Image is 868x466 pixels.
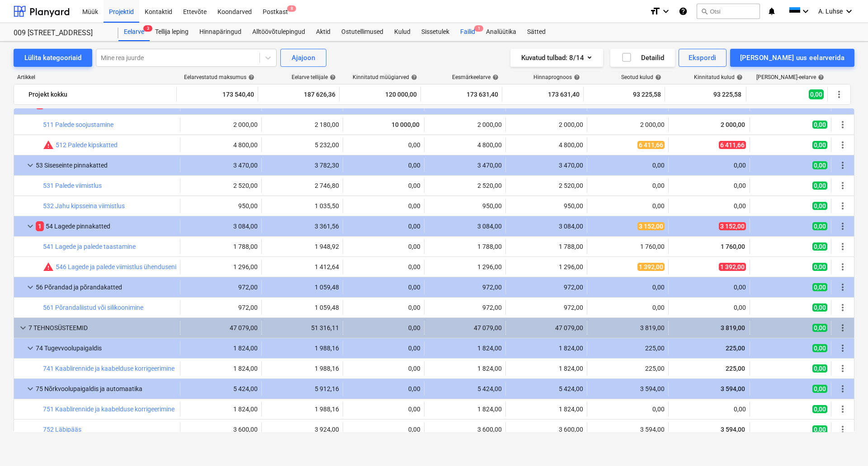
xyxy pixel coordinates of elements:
a: Sätted [522,23,551,41]
div: 0,00 [347,426,420,433]
span: 8 [287,5,296,12]
span: help [816,74,824,80]
div: 0,00 [672,284,746,291]
div: 5 424,00 [509,385,583,392]
div: 2 746,80 [265,182,339,189]
span: Rohkem tegevusi [837,241,848,252]
div: 0,00 [347,385,420,392]
span: Rohkem tegevusi [837,322,848,333]
div: 0,00 [591,304,665,311]
a: 546 Lagede ja palede viimistlus ühenduseni [56,263,176,270]
span: Rohkem tegevusi [837,282,848,293]
div: Artikkel [14,74,177,80]
button: Ajajoon [280,49,326,67]
div: 0,00 [347,182,420,189]
div: Kinnitatud kulud [694,74,743,80]
div: 1 824,00 [428,405,502,413]
div: 3 600,00 [428,426,502,433]
div: 5 424,00 [428,385,502,392]
div: 972,00 [509,304,583,311]
span: 0,00 [812,263,827,271]
a: 561 Põrandaliistud või silikoonimine [43,304,143,311]
div: 1 788,00 [428,243,502,250]
div: 3 594,00 [591,385,665,392]
span: 225,00 [725,345,746,352]
div: Alltöövõtulepingud [247,23,311,41]
span: help [491,74,499,80]
div: 1 988,16 [265,345,339,352]
span: Rohkem tegevusi [834,89,844,100]
span: 1 [474,25,483,32]
span: 1 760,00 [720,243,746,250]
span: 1 392,00 [719,263,746,271]
div: 0,00 [672,304,746,311]
div: 54 Lagede pinnakatted [36,219,176,233]
span: Rohkem tegevusi [837,160,848,171]
div: 47 079,00 [184,324,258,331]
span: 0,00 [812,385,827,393]
span: keyboard_arrow_down [25,343,36,354]
span: Seotud kulud ületavad prognoosi [43,261,54,272]
span: 2 000,00 [720,121,746,128]
div: 950,00 [509,202,583,210]
a: 751 Kaablirennide ja kaabelduse korrigeerimine [43,405,175,413]
button: [PERSON_NAME] uus eelarverida [730,49,854,67]
div: 0,00 [347,202,420,210]
div: 2 000,00 [184,121,258,128]
div: 3 470,00 [184,162,258,169]
div: Detailid [621,52,664,64]
div: 4 800,00 [184,141,258,149]
div: 75 Nõrkvoolupaigaldis ja automaatika [36,382,176,396]
div: 120 000,00 [343,87,417,102]
div: 0,00 [672,202,746,210]
div: 5 232,00 [265,141,339,149]
div: 009 [STREET_ADDRESS] [14,28,108,38]
span: Rohkem tegevusi [837,404,848,415]
div: Vestlusvidin [823,423,868,466]
div: 0,00 [347,141,420,149]
div: 3 600,00 [184,426,258,433]
div: 5 424,00 [184,385,258,392]
div: 3 782,30 [265,162,339,169]
div: 1 059,48 [265,284,339,291]
span: help [653,74,661,80]
div: 0,00 [591,182,665,189]
span: 0,00 [809,89,824,99]
div: Failid [455,23,481,41]
div: 972,00 [509,284,583,291]
div: Eesmärkeelarve [452,74,499,80]
span: keyboard_arrow_down [25,383,36,394]
div: 0,00 [672,182,746,189]
span: Rohkem tegevusi [837,383,848,394]
span: 0,00 [812,344,827,352]
div: 2 180,00 [265,121,339,128]
div: 1 824,00 [184,345,258,352]
div: Eelarve [118,23,150,41]
i: Abikeskus [679,6,688,17]
span: 3 594,00 [720,385,746,392]
a: 512 Palede kipskatted [56,141,118,149]
span: Rohkem tegevusi [837,261,848,272]
div: 1 824,00 [428,345,502,352]
div: Eelarvestatud maksumus [184,74,255,80]
i: keyboard_arrow_down [800,6,811,17]
span: 93 225,58 [712,90,742,99]
div: 0,00 [347,162,420,169]
div: 972,00 [184,284,258,291]
div: 3 924,00 [265,426,339,433]
span: 0,00 [812,242,827,251]
div: 5 912,16 [265,385,339,392]
div: 0,00 [347,243,420,250]
div: 1 824,00 [428,365,502,372]
div: 173 631,40 [425,87,498,102]
span: 0,00 [812,182,827,190]
a: Eelarve3 [118,23,150,41]
div: 1 824,00 [184,365,258,372]
div: Hinnaprognoos [533,74,580,80]
span: keyboard_arrow_down [18,322,28,333]
div: 1 035,50 [265,202,339,210]
span: 0,00 [812,283,827,291]
div: [PERSON_NAME] uus eelarverida [740,52,844,64]
div: 2 520,00 [184,182,258,189]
